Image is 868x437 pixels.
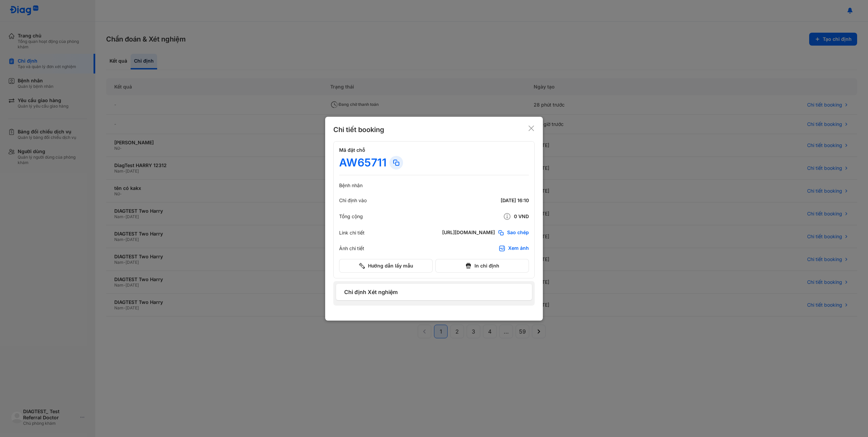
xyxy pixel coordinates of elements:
[447,197,529,204] div: [DATE] 16:10
[508,245,529,252] div: Xem ảnh
[344,288,524,296] span: Chỉ định Xét nghiệm
[447,212,529,221] div: 0 VND
[339,259,433,273] button: Hướng dẫn lấy mẫu
[339,213,363,220] div: Tổng cộng
[339,147,529,153] h4: Mã đặt chỗ
[435,259,529,273] button: In chỉ định
[339,156,387,169] div: AW65711
[333,125,384,134] div: Chi tiết booking
[507,229,529,236] span: Sao chép
[339,197,367,204] div: Chỉ định vào
[442,229,495,236] div: [URL][DOMAIN_NAME]
[339,230,365,236] div: Link chi tiết
[339,182,363,189] div: Bệnh nhân
[339,245,364,252] div: Ảnh chi tiết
